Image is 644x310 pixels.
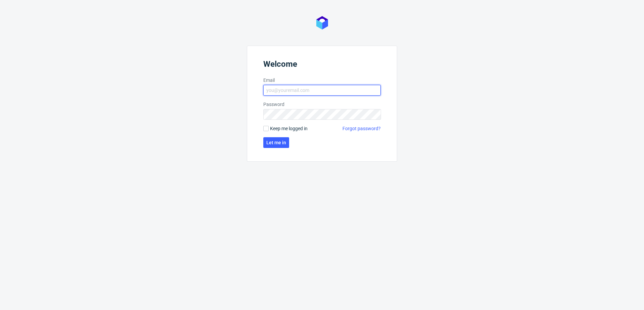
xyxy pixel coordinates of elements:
[263,85,381,96] input: you@youremail.com
[263,77,381,84] label: Email
[270,125,308,132] span: Keep me logged in
[342,125,381,132] a: Forgot password?
[263,137,289,148] button: Let me in
[263,59,381,71] header: Welcome
[266,140,286,145] span: Let me in
[263,101,381,108] label: Password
